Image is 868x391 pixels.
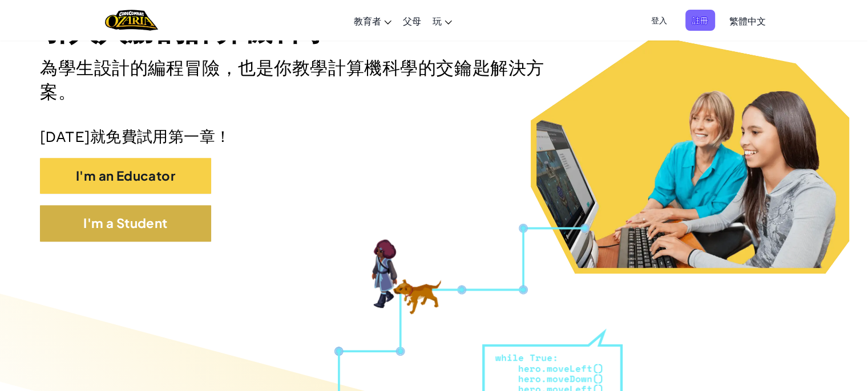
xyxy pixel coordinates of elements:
[427,5,458,36] a: 玩
[105,9,158,32] a: Ozaria by CodeCombat logo
[433,15,442,27] span: 玩
[105,9,158,32] img: Home
[40,56,568,105] h2: 為學生設計的編程冒險，也是你教學計算機科學的交鑰匙解決方案。
[644,10,674,31] button: 登入
[40,158,211,194] button: I'm an Educator
[348,5,397,36] a: 教育者
[729,15,766,27] span: 繁體中文
[724,5,772,36] a: 繁體中文
[685,10,715,31] button: 註冊
[354,15,381,27] span: 教育者
[397,5,427,36] a: 父母
[40,127,828,146] p: [DATE]就免費試用第一章！
[40,205,211,241] button: I'm a Student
